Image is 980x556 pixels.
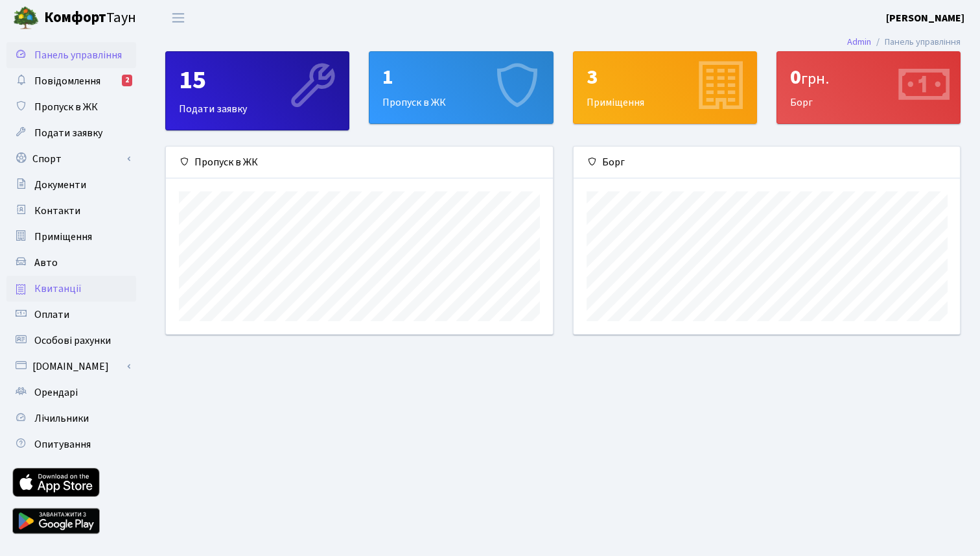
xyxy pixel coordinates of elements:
[382,65,539,90] div: 1
[34,385,78,400] span: Орендарі
[6,224,136,250] a: Приміщення
[369,52,552,123] div: Пропуск в ЖК
[6,276,136,302] a: Квитанції
[34,74,100,88] span: Повідомлення
[34,126,102,140] span: Подати заявку
[6,431,136,457] a: Опитування
[574,147,961,178] div: Борг
[6,198,136,224] a: Контакти
[6,94,136,120] a: Пропуск в ЖК
[574,52,756,123] div: Приміщення
[6,380,136,405] a: Орендарі
[6,354,136,380] a: [DOMAIN_NAME]
[34,333,111,348] span: Особові рахунки
[44,7,136,29] span: Таун
[13,5,39,31] img: logo.png
[44,7,106,28] b: Комфорт
[847,35,871,49] a: Admin
[34,308,69,322] span: Оплати
[34,437,91,452] span: Опитування
[34,100,98,114] span: Пропуск в ЖК
[801,67,829,90] span: грн.
[886,10,964,26] a: [PERSON_NAME]
[777,52,960,123] div: Борг
[6,405,136,431] a: Лічильники
[886,11,964,25] b: [PERSON_NAME]
[162,7,194,29] button: Переключити навігацію
[6,120,136,146] a: Подати заявку
[6,302,136,328] a: Оплати
[6,328,136,354] a: Особові рахунки
[166,147,553,178] div: Пропуск в ЖК
[34,282,82,296] span: Квитанції
[179,65,336,96] div: 15
[166,52,349,130] div: Подати заявку
[34,230,92,244] span: Приміщення
[6,68,136,94] a: Повідомлення2
[34,178,86,192] span: Документи
[6,146,136,172] a: Спорт
[369,51,553,124] a: 1Пропуск в ЖК
[34,204,80,218] span: Контакти
[34,256,58,270] span: Авто
[6,172,136,198] a: Документи
[6,250,136,276] a: Авто
[122,75,132,86] div: 2
[6,42,136,68] a: Панель управління
[165,51,349,130] a: 15Подати заявку
[573,51,757,124] a: 3Приміщення
[34,48,122,62] span: Панель управління
[587,65,743,90] div: 3
[34,411,89,426] span: Лічильники
[871,35,961,49] li: Панель управління
[790,65,947,90] div: 0
[828,29,980,56] nav: breadcrumb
